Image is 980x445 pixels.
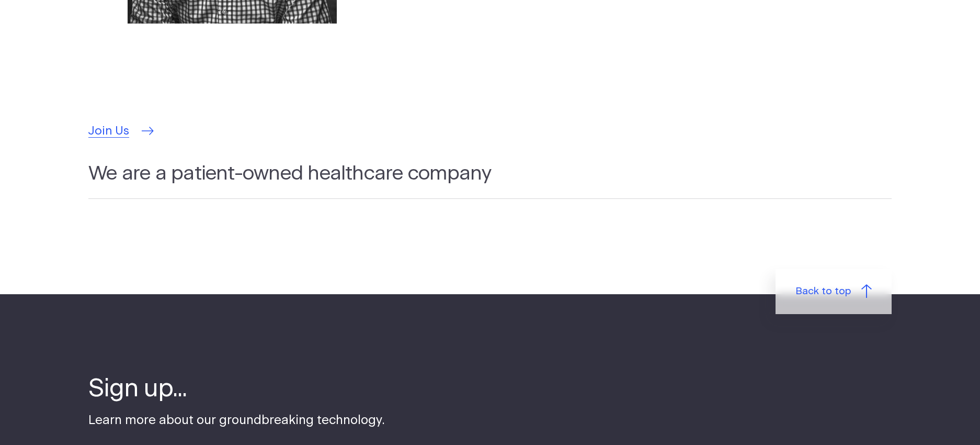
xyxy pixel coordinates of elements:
[88,123,151,140] a: Join Us
[795,284,851,299] span: Back to top
[776,269,892,314] a: Back to top
[88,160,892,199] h2: We are a patient-owned healthcare company
[88,373,385,406] h4: Sign up...
[88,123,129,140] span: Join Us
